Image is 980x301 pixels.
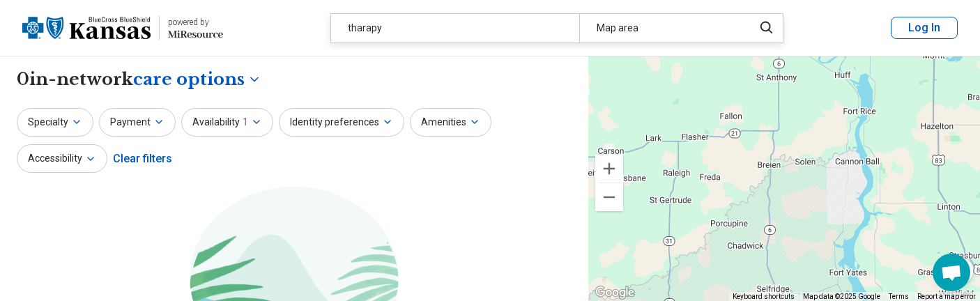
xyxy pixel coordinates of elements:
span: 1 [243,115,248,130]
button: Log In [891,17,958,39]
img: Blue Cross Blue Shield Kansas [22,11,151,45]
a: Blue Cross Blue Shield Kansaspowered by [22,11,223,45]
div: Open chat [933,254,970,291]
button: Specialty [17,108,93,137]
button: Amenities [410,108,491,137]
button: Care options [133,68,261,91]
button: Payment [99,108,176,137]
a: Terms (opens in new tab) [889,293,909,300]
span: care options [133,68,245,91]
button: Zoom in [595,155,623,183]
button: Availability1 [181,108,273,137]
button: Zoom out [595,183,623,211]
a: Report a map error [917,293,976,300]
div: tharapy [331,14,579,43]
div: Map area [579,14,744,43]
div: Clear filters [113,142,172,176]
div: powered by [168,16,223,29]
button: Identity preferences [279,108,404,137]
button: Accessibility [17,144,107,173]
span: Map data ©2025 Google [803,293,880,300]
h1: 0 in-network [17,68,261,91]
